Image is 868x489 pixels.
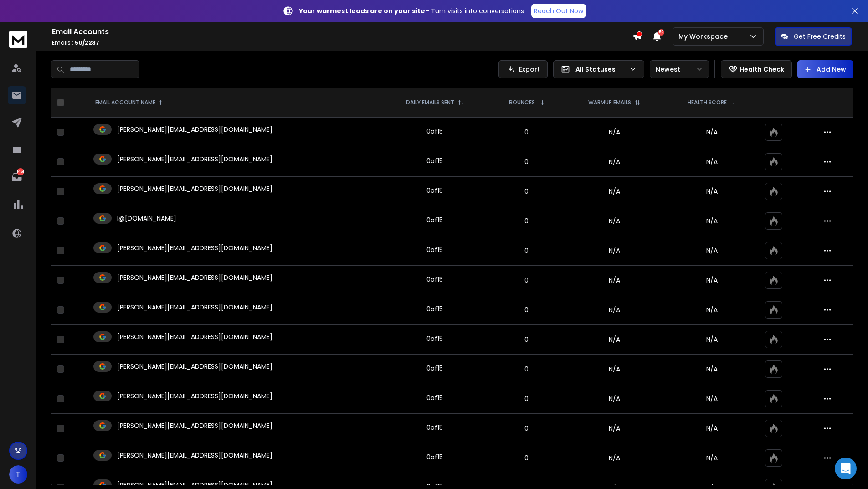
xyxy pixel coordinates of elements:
[117,273,272,282] p: [PERSON_NAME][EMAIL_ADDRESS][DOMAIN_NAME]
[426,393,443,402] div: 0 of 15
[426,156,443,165] div: 0 of 15
[426,364,443,373] div: 0 of 15
[775,27,852,46] button: Get Free Credits
[494,216,559,226] p: 0
[564,325,664,355] td: N/A
[534,6,583,15] p: Reach Out Now
[670,187,754,196] p: N/A
[564,266,664,295] td: N/A
[494,128,559,137] p: 0
[426,304,443,314] div: 0 of 15
[299,6,524,15] p: – Turn visits into conversations
[494,187,559,196] p: 0
[8,168,26,186] a: 1461
[426,453,443,462] div: 0 of 15
[426,334,443,343] div: 0 of 15
[494,335,559,344] p: 0
[75,39,99,46] span: 50 / 2237
[575,65,626,74] p: All Statuses
[426,245,443,254] div: 0 of 15
[494,453,559,463] p: 0
[670,305,754,314] p: N/A
[670,394,754,403] p: N/A
[670,365,754,374] p: N/A
[117,243,272,252] p: [PERSON_NAME][EMAIL_ADDRESS][DOMAIN_NAME]
[494,305,559,314] p: 0
[117,451,272,460] p: [PERSON_NAME][EMAIL_ADDRESS][DOMAIN_NAME]
[564,177,664,206] td: N/A
[52,39,632,46] p: Emails :
[678,32,731,41] p: My Workspace
[531,4,586,18] a: Reach Out Now
[117,154,272,164] p: [PERSON_NAME][EMAIL_ADDRESS][DOMAIN_NAME]
[721,60,792,78] button: Health Check
[426,127,443,136] div: 0 of 15
[564,384,664,414] td: N/A
[9,31,27,48] img: logo
[564,206,664,236] td: N/A
[564,295,664,325] td: N/A
[9,465,27,484] button: T
[650,60,709,78] button: Newest
[670,216,754,226] p: N/A
[794,32,846,41] p: Get Free Credits
[797,60,853,78] button: Add New
[670,453,754,463] p: N/A
[494,246,559,255] p: 0
[426,186,443,195] div: 0 of 15
[564,443,664,473] td: N/A
[740,65,784,74] p: Health Check
[494,276,559,285] p: 0
[494,394,559,403] p: 0
[835,458,857,479] div: Open Intercom Messenger
[688,99,727,106] p: HEALTH SCORE
[564,355,664,384] td: N/A
[406,99,454,106] p: DAILY EMAILS SENT
[117,391,272,401] p: [PERSON_NAME][EMAIL_ADDRESS][DOMAIN_NAME]
[588,99,631,106] p: WARMUP EMAILS
[509,99,535,106] p: BOUNCES
[564,414,664,443] td: N/A
[17,168,24,175] p: 1461
[426,216,443,225] div: 0 of 15
[564,147,664,177] td: N/A
[494,424,559,433] p: 0
[117,184,272,193] p: [PERSON_NAME][EMAIL_ADDRESS][DOMAIN_NAME]
[426,275,443,284] div: 0 of 15
[494,365,559,374] p: 0
[658,29,664,36] span: 50
[426,423,443,432] div: 0 of 15
[498,60,548,78] button: Export
[117,303,272,312] p: [PERSON_NAME][EMAIL_ADDRESS][DOMAIN_NAME]
[670,424,754,433] p: N/A
[95,99,164,106] div: EMAIL ACCOUNT NAME
[299,6,425,15] strong: Your warmest leads are on your site
[52,26,632,37] h1: Email Accounts
[564,118,664,147] td: N/A
[117,332,272,341] p: [PERSON_NAME][EMAIL_ADDRESS][DOMAIN_NAME]
[670,157,754,166] p: N/A
[670,246,754,255] p: N/A
[117,125,272,134] p: [PERSON_NAME][EMAIL_ADDRESS][DOMAIN_NAME]
[117,421,272,430] p: [PERSON_NAME][EMAIL_ADDRESS][DOMAIN_NAME]
[670,335,754,344] p: N/A
[670,128,754,137] p: N/A
[670,276,754,285] p: N/A
[564,236,664,266] td: N/A
[117,214,176,223] p: l@[DOMAIN_NAME]
[117,362,272,371] p: [PERSON_NAME][EMAIL_ADDRESS][DOMAIN_NAME]
[494,157,559,166] p: 0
